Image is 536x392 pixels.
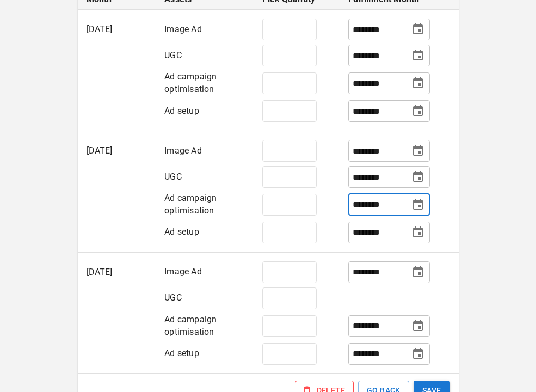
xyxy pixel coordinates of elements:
span: Image Ad [164,145,201,156]
button: Choose date, selected date is Nov 1, 2025 [409,345,427,363]
button: Choose date, selected date is Nov 1, 2025 [409,46,427,65]
span: UGC [164,292,182,303]
span: Ad setup [164,348,199,358]
button: Choose date, selected date is Nov 1, 2025 [409,142,427,160]
button: Choose date, selected date is Oct 1, 2025 [409,74,427,93]
span: Image Ad [164,24,201,34]
button: Choose date, selected date is Dec 1, 2025 [409,168,427,186]
span: Image Ad [164,266,201,277]
button: Choose date, selected date is Oct 1, 2025 [409,20,427,39]
td: [DATE] [78,131,156,253]
td: [DATE] [78,10,156,131]
button: Choose date, selected date is Oct 1, 2025 [409,102,427,120]
span: Ad setup [164,106,199,116]
button: Choose date, selected date is Oct 1, 2025 [409,223,427,242]
span: Ad campaign optimisation [164,193,217,216]
span: Ad campaign optimisation [164,71,217,94]
button: Choose date, selected date is Oct 1, 2025 [409,195,427,214]
span: Ad setup [164,226,199,237]
button: Choose date, selected date is Nov 1, 2025 [409,263,427,281]
button: Choose date, selected date is Nov 1, 2025 [409,317,427,335]
td: [DATE] [78,252,156,373]
span: UGC [164,50,182,60]
span: UGC [164,171,182,182]
span: Ad campaign optimisation [164,314,217,337]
